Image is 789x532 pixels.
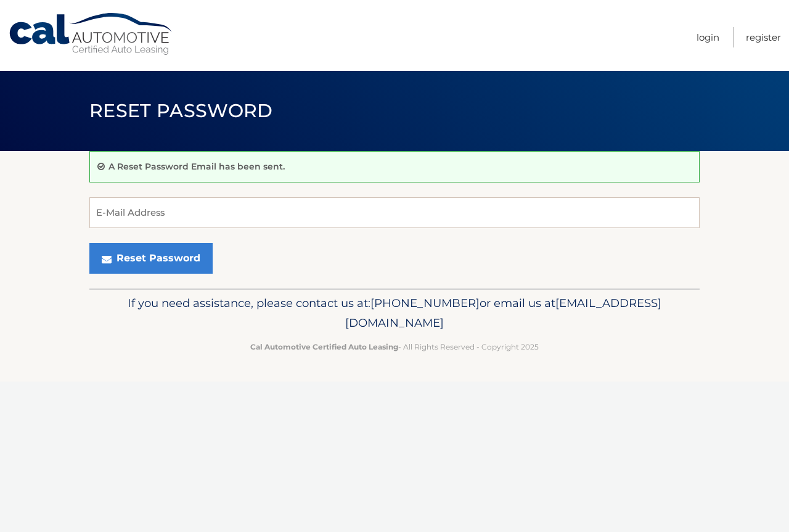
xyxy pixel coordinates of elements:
span: Reset Password [89,99,272,122]
input: E-Mail Address [89,197,700,228]
a: Cal Automotive [8,12,174,56]
span: [PHONE_NUMBER] [370,296,480,310]
strong: Cal Automotive Certified Auto Leasing [250,342,398,351]
button: Reset Password [89,243,213,274]
p: If you need assistance, please contact us at: or email us at [97,293,692,333]
span: [EMAIL_ADDRESS][DOMAIN_NAME] [345,296,661,330]
p: A Reset Password Email has been sent. [108,161,285,172]
p: - All Rights Reserved - Copyright 2025 [97,340,692,353]
a: Login [697,27,719,47]
a: Register [746,27,781,47]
